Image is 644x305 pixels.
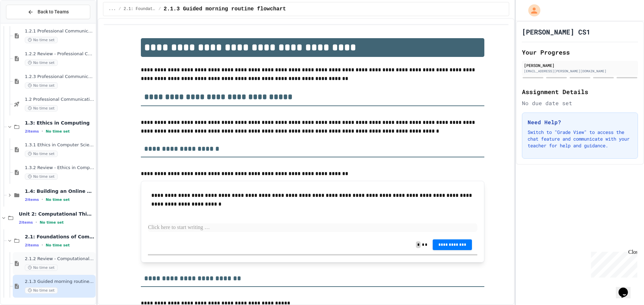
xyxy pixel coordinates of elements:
[25,105,58,111] span: No time set
[521,3,542,18] div: My Account
[522,48,638,57] h2: Your Progress
[6,5,90,19] button: Back to Teams
[25,60,58,66] span: No time set
[25,243,39,247] span: 2 items
[42,242,43,248] span: •
[25,51,94,57] span: 1.2.2 Review - Professional Communication
[25,82,58,89] span: No time set
[616,278,637,298] iframe: chat widget
[25,198,39,202] span: 2 items
[42,197,43,202] span: •
[528,129,632,149] p: Switch to "Grade View" to access the chat feature and communicate with your teacher for help and ...
[42,129,43,134] span: •
[522,87,638,96] h2: Assignment Details
[164,5,286,13] span: 2.1.3 Guided morning routine flowchart
[3,3,46,43] div: Chat with us now!Close
[524,62,636,68] div: [PERSON_NAME]
[25,256,94,262] span: 2.1.2 Review - Computational Thinking and Problem Solving
[25,74,94,80] span: 1.2.3 Professional Communication Challenge
[25,173,58,180] span: No time set
[524,69,636,74] div: [EMAIL_ADDRESS][PERSON_NAME][DOMAIN_NAME]
[25,142,94,148] span: 1.3.1 Ethics in Computer Science
[19,220,33,225] span: 2 items
[25,264,58,271] span: No time set
[46,243,70,247] span: No time set
[124,6,156,12] span: 2.1: Foundations of Computational Thinking
[25,97,94,102] span: 1.2 Professional Communication
[46,198,70,202] span: No time set
[118,6,121,12] span: /
[25,151,58,157] span: No time set
[522,99,638,107] div: No due date set
[25,28,94,34] span: 1.2.1 Professional Communication
[25,188,94,194] span: 1.4: Building an Online Presence
[528,118,632,126] h3: Need Help?
[19,211,94,217] span: Unit 2: Computational Thinking & Problem-Solving
[25,129,39,134] span: 2 items
[522,27,590,36] h1: [PERSON_NAME] CS1
[25,37,58,43] span: No time set
[109,6,116,12] span: ...
[46,129,70,134] span: No time set
[40,220,64,225] span: No time set
[588,249,637,278] iframe: chat widget
[36,220,37,225] span: •
[25,120,94,126] span: 1.3: Ethics in Computing
[38,8,69,15] span: Back to Teams
[25,287,58,294] span: No time set
[25,165,94,171] span: 1.3.2 Review - Ethics in Computer Science
[159,6,161,12] span: /
[25,234,94,240] span: 2.1: Foundations of Computational Thinking
[25,279,94,285] span: 2.1.3 Guided morning routine flowchart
